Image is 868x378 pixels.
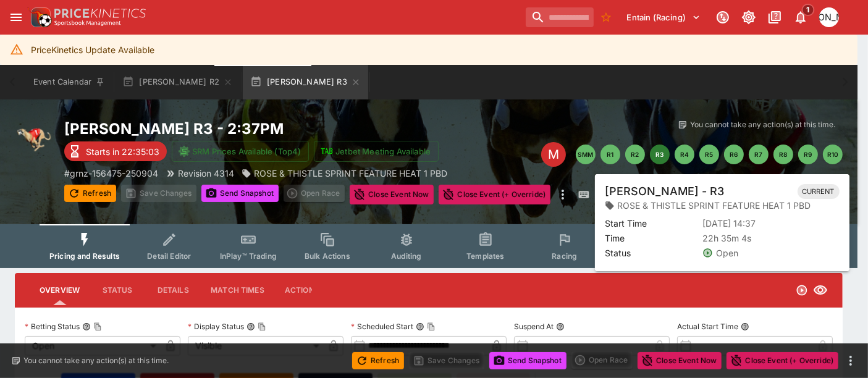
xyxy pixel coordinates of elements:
[26,65,112,99] button: Event Calendar
[254,167,447,180] p: ROSE & THISTLE SPRINT FEATURE HEAT 1 PBD
[727,352,838,369] button: Close Event (+ Override)
[350,185,434,204] button: Close Event Now
[620,7,708,27] button: Select Tenant
[690,119,835,130] p: You cannot take any action(s) at this time.
[712,6,734,28] button: Connected to PK
[596,7,616,27] button: No Bookmarks
[15,119,54,159] img: greyhound_racing.png
[773,145,793,164] button: R8
[427,322,436,331] button: Copy To Clipboard
[314,141,439,162] button: Jetbet Meeting Available
[626,251,661,261] span: Simulator
[466,251,504,261] span: Templates
[796,284,808,296] svg: Open
[749,145,769,164] button: R7
[815,4,843,31] button: Jonty Andrew
[576,145,596,164] button: SMM
[775,251,828,261] span: Related Events
[242,167,447,180] div: ROSE & THISTLE SPRINT FEATURE HEAT 1 PBD
[351,321,413,332] p: Scheduled Start
[31,38,154,61] div: PriceKinetics Update Available
[30,275,90,305] button: Overview
[819,7,839,27] div: Jonty Andrew
[541,142,566,167] div: Edit Meeting
[813,283,828,298] svg: Visible
[274,275,330,305] button: Actions
[23,355,169,366] p: You cannot take any action(s) at this time.
[147,251,191,261] span: Detail Editor
[5,6,27,28] button: open drawer
[178,167,234,180] p: Revision 4314
[243,65,368,99] button: [PERSON_NAME] R3
[145,275,201,305] button: Details
[201,275,274,305] button: Match Times
[201,185,279,202] button: Send Snapshot
[823,145,843,164] button: R10
[677,321,738,332] p: Actual Start Time
[738,6,760,28] button: Toggle light/dark mode
[439,185,550,204] button: Close Event (+ Override)
[25,321,80,332] p: Betting Status
[625,145,645,164] button: R2
[764,6,786,28] button: Documentation
[49,251,120,261] span: Pricing and Results
[489,352,567,369] button: Send Snapshot
[220,251,277,261] span: InPlay™ Trading
[64,167,158,180] p: Copy To Clipboard
[798,188,837,201] p: Auto-Save
[188,321,244,332] p: Display Status
[638,352,722,369] button: Close Event Now
[798,145,818,164] button: R9
[115,65,240,99] button: [PERSON_NAME] R2
[86,145,159,158] p: Starts in 22:35:03
[552,251,577,261] span: Racing
[93,322,102,331] button: Copy To Clipboard
[682,188,715,201] p: Overtype
[699,145,719,164] button: R5
[172,141,309,162] button: SRM Prices Available (Top4)
[64,185,116,202] button: Refresh
[741,188,772,201] p: Override
[258,322,266,331] button: Copy To Clipboard
[571,351,633,369] div: split button
[27,5,52,30] img: PriceKinetics Logo
[724,145,744,164] button: R6
[650,145,670,164] button: R3
[352,352,404,369] button: Refresh
[40,224,818,268] div: Event type filters
[843,353,858,368] button: more
[90,275,145,305] button: Status
[802,4,815,16] span: 1
[54,20,121,26] img: Sportsbook Management
[790,6,812,28] button: Notifications
[305,251,350,261] span: Bulk Actions
[662,185,843,204] div: Start From
[600,145,620,164] button: R1
[64,119,518,138] h2: Copy To Clipboard
[321,145,333,157] img: jetbet-logo.svg
[555,185,570,204] button: more
[576,145,843,164] nav: pagination navigation
[391,251,421,261] span: Auditing
[514,321,554,332] p: Suspend At
[699,251,746,261] span: Popular Bets
[284,185,345,202] div: split button
[675,145,694,164] button: R4
[54,9,146,18] img: PriceKinetics
[526,7,594,27] input: search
